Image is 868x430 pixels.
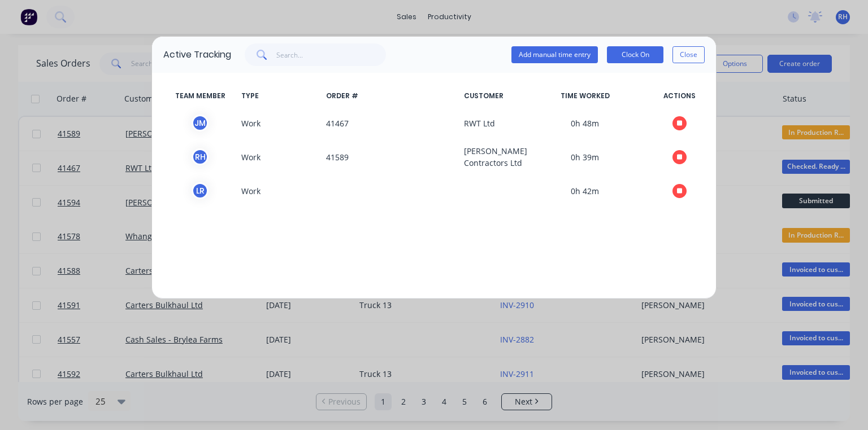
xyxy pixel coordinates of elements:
span: 0h 42m [516,182,654,199]
span: Work [237,145,322,169]
div: L R [192,182,209,199]
div: R H [192,148,209,165]
span: ORDER # [322,91,459,101]
span: TIME WORKED [516,91,654,101]
span: [PERSON_NAME] Contractors Ltd [459,145,516,169]
button: Add manual time entry [511,46,598,63]
span: TEAM MEMBER [163,91,237,101]
input: Search... [276,43,387,66]
span: RWT Ltd [459,115,516,131]
span: 0h 39m [516,145,654,169]
span: CUSTOMER [459,91,516,101]
button: Close [672,46,705,63]
button: Clock On [607,46,663,63]
span: 41589 [322,145,459,169]
span: 41467 [322,115,459,131]
div: J M [192,115,209,131]
span: TYPE [237,91,322,101]
span: 0h 48m [516,115,654,131]
div: Active Tracking [163,48,231,62]
span: Work [237,182,322,199]
span: ACTIONS [654,91,705,101]
span: Work [237,115,322,131]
